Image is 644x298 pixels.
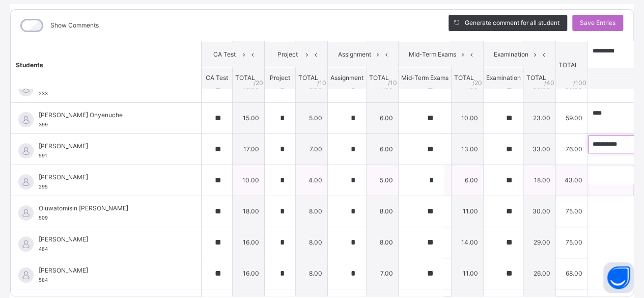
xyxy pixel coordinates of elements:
[272,50,302,59] span: Project
[452,227,484,258] td: 14.00
[556,41,588,89] th: TOTAL
[388,78,397,87] span: / 10
[524,165,556,196] td: 18.00
[524,102,556,133] td: 23.00
[452,165,484,196] td: 6.00
[452,196,484,227] td: 11.00
[39,173,178,182] span: [PERSON_NAME]
[296,102,328,133] td: 5.00
[39,111,178,120] span: [PERSON_NAME] Onyenuche
[233,196,265,227] td: 18.00
[16,61,43,68] span: Students
[556,133,588,165] td: 76.00
[580,18,615,28] span: Save Entries
[296,133,328,165] td: 7.00
[465,18,559,28] span: Generate comment for all student
[524,258,556,289] td: 26.00
[556,258,588,289] td: 68.00
[18,112,34,127] img: default.svg
[556,165,588,196] td: 43.00
[367,227,399,258] td: 8.00
[367,258,399,289] td: 7.00
[39,184,48,189] span: 295
[18,143,34,158] img: default.svg
[296,165,328,196] td: 4.00
[367,102,399,133] td: 6.00
[50,21,99,30] label: Show Comments
[296,227,328,258] td: 8.00
[39,277,48,283] span: 584
[330,74,363,82] span: Assignment
[296,258,328,289] td: 8.00
[556,196,588,227] td: 75.00
[524,196,556,227] td: 30.00
[367,133,399,165] td: 6.00
[486,74,521,82] span: Examination
[39,153,47,158] span: 591
[206,74,228,82] span: CA Test
[209,50,239,59] span: CA Test
[233,165,265,196] td: 10.00
[401,74,449,82] span: Mid-Term Exams
[233,258,265,289] td: 16.00
[39,122,48,127] span: 399
[39,246,48,252] span: 484
[18,236,34,252] img: default.svg
[452,258,484,289] td: 11.00
[18,205,34,221] img: default.svg
[491,50,530,59] span: Examination
[39,142,178,151] span: [PERSON_NAME]
[603,262,634,293] button: Open asap
[270,74,290,82] span: Project
[367,196,399,227] td: 8.00
[573,78,586,87] span: /100
[369,74,389,82] span: TOTAL
[524,227,556,258] td: 29.00
[18,174,34,189] img: default.svg
[544,78,554,87] span: / 40
[235,74,255,82] span: TOTAL
[233,133,265,165] td: 17.00
[526,74,546,82] span: TOTAL
[298,74,318,82] span: TOTAL
[18,267,34,283] img: default.svg
[39,266,178,275] span: [PERSON_NAME]
[39,204,178,213] span: Oluwatomisin [PERSON_NAME]
[367,165,399,196] td: 5.00
[472,78,482,87] span: / 20
[335,50,373,59] span: Assignment
[452,102,484,133] td: 10.00
[556,227,588,258] td: 75.00
[18,81,34,96] img: default.svg
[524,133,556,165] td: 33.00
[39,91,48,96] span: 233
[296,196,328,227] td: 8.00
[39,215,48,221] span: 509
[454,74,474,82] span: TOTAL
[556,102,588,133] td: 59.00
[233,102,265,133] td: 15.00
[406,50,458,59] span: Mid-Term Exams
[317,78,326,87] span: / 10
[39,235,178,244] span: [PERSON_NAME]
[233,227,265,258] td: 16.00
[452,133,484,165] td: 13.00
[254,78,263,87] span: / 20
